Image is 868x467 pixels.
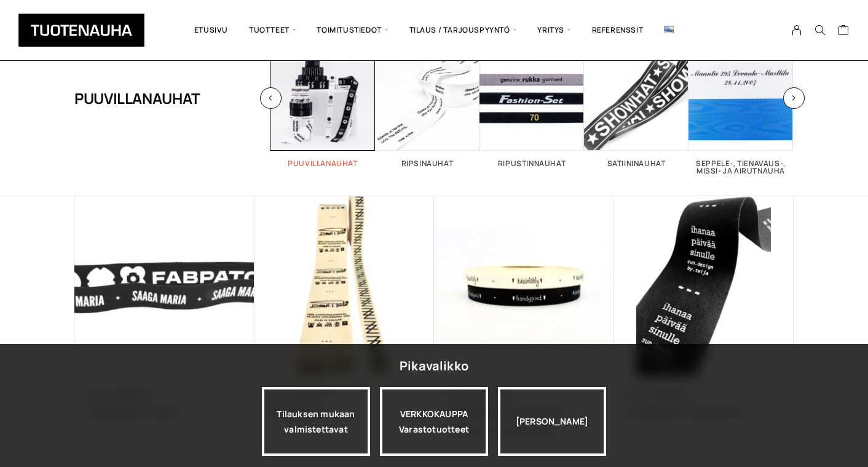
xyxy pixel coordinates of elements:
[380,387,488,456] div: VERKKOKAUPPA Varastotuotteet
[184,9,239,51] a: Etusivu
[479,160,584,167] h2: Ripustinnauhat
[400,355,468,377] div: Pikavalikko
[498,387,606,456] div: [PERSON_NAME]
[838,24,850,39] a: Cart
[582,9,654,51] a: Referenssit
[18,14,144,47] img: Tuotenauha Oy
[375,160,479,167] h2: Ripsinauhat
[688,46,793,175] a: Visit product category Seppele-, tienavaus-, missi- ja airutnauha
[584,46,688,167] a: Visit product category Satiininauhat
[399,9,527,51] span: Tilaus / Tarjouspyyntö
[527,9,581,51] span: Yritys
[270,46,375,167] a: Visit product category Puuvillanauhat
[688,160,793,175] h2: Seppele-, tienavaus-, missi- ja airutnauha
[375,46,479,167] a: Visit product category Ripsinauhat
[584,160,688,167] h2: Satiininauhat
[664,26,674,33] img: English
[74,46,200,151] h1: Puuvillanauhat
[262,387,370,456] a: Tilauksen mukaan valmistettavat
[785,25,809,36] a: My Account
[239,9,306,51] span: Tuotteet
[270,160,375,167] h2: Puuvillanauhat
[306,9,398,51] span: Toimitustiedot
[808,25,832,36] button: Search
[479,46,584,167] a: Visit product category Ripustinnauhat
[380,387,488,456] a: VERKKOKAUPPAVarastotuotteet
